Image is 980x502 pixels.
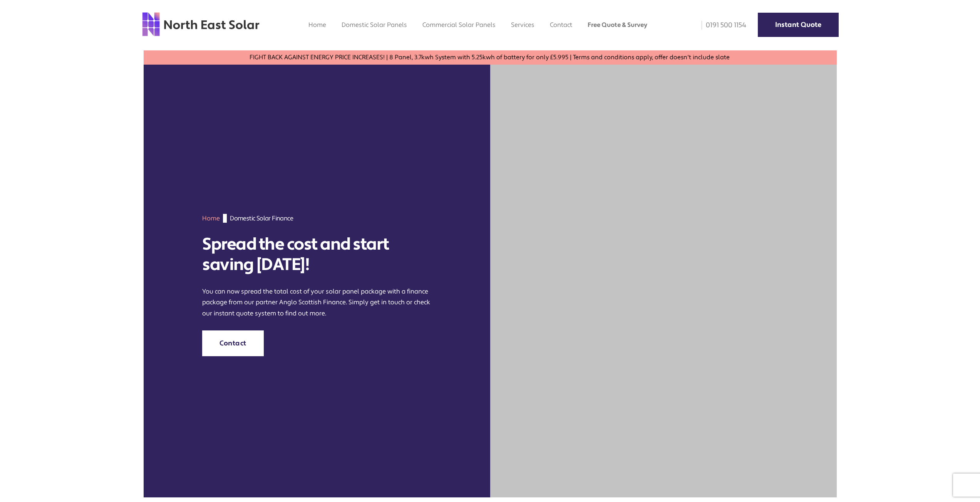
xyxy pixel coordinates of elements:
[308,21,326,29] a: Home
[202,286,431,319] p: You can now spread the total cost of your solar panel package with a finance package from our par...
[202,214,220,222] a: Home
[230,214,293,223] span: Domestic Solar Finance
[702,21,702,30] img: phone icon
[142,12,260,37] img: north east solar logo
[422,21,496,29] a: Commercial Solar Panels
[223,214,227,223] img: gif;base64,R0lGODdhAQABAPAAAMPDwwAAACwAAAAAAQABAAACAkQBADs=
[550,21,572,29] a: Contact
[202,234,431,275] h1: Spread the cost and start saving [DATE]!
[490,65,837,497] img: solar
[758,13,839,37] a: Instant Quote
[342,21,407,29] a: Domestic Solar Panels
[202,330,264,356] a: Contact
[696,21,746,30] a: 0191 500 1154
[588,21,647,29] a: Free Quote & Survey
[511,21,534,29] a: Services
